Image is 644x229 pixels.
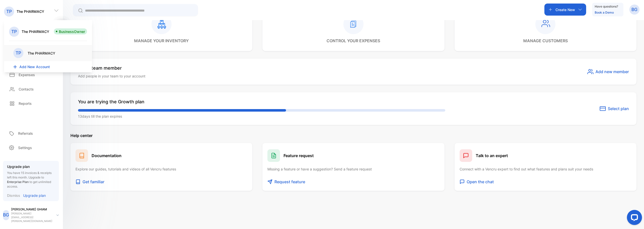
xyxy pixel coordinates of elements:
[59,29,85,34] p: BusinessOwner
[70,132,636,139] p: Help center
[17,9,44,14] p: The PHARMACY
[7,171,55,189] p: You have 15 invoices & receipts left this month.
[284,153,314,159] h1: Feature request
[629,4,639,16] button: BG
[587,69,629,75] button: Add new member
[595,69,629,75] span: Add new member
[13,64,50,69] button: Add New Account
[134,38,189,44] p: manage your inventory
[608,106,629,112] span: Select plan
[11,207,52,212] p: [PERSON_NAME] GHIAM
[18,145,32,150] p: Settings
[460,177,631,186] button: Open the chat
[75,166,247,172] p: Explore our guides, tutorials and videos of all Vencru features
[19,72,35,77] p: Expenses
[631,6,637,13] p: BG
[623,208,644,229] iframe: LiveChat chat widget
[18,131,33,136] p: Referrals
[523,38,568,44] p: manage customers
[7,175,51,188] span: Upgrade to to get unlimited access.
[23,193,46,198] p: Upgrade plan
[460,166,631,172] p: Connect with a Vencru expert to find out what features and plans suit your needs
[28,51,55,56] p: The PHARMACY
[3,212,9,218] p: BG
[327,38,380,44] p: control your expenses
[20,193,46,198] a: Upgrade plan
[267,177,439,186] button: Request feature
[16,50,21,56] p: TP
[78,98,445,105] p: You are trying the Growth plan
[78,65,145,71] p: Invite team member
[476,153,508,159] h1: Talk to an expert
[7,193,20,198] p: Dismiss
[92,153,122,159] h1: Documentation
[274,179,305,185] p: Request feature
[75,177,247,186] button: Get familiar
[22,29,49,34] p: The PHARMACY
[11,28,17,35] p: TP
[595,4,618,9] p: Have questions?
[78,114,445,119] p: 13 days till the plan expires
[7,164,55,169] p: Upgrade plan
[544,4,586,16] button: Create New
[83,179,104,185] p: Get familiar
[595,11,614,14] a: Book a Demo
[600,106,629,112] button: Select plan
[78,73,145,79] p: Add people in your team to your account
[6,8,12,15] p: TP
[555,7,575,12] p: Create New
[467,179,494,185] p: Open the chat
[267,166,439,172] p: Missing a feature or have a suggestion? Send a feature request
[19,101,32,106] p: Reports
[11,212,52,223] p: [PERSON_NAME][EMAIL_ADDRESS][PERSON_NAME][DOMAIN_NAME]
[19,64,50,69] span: Add New Account
[7,180,29,184] span: Enterprise Plan
[19,86,34,92] p: Contacts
